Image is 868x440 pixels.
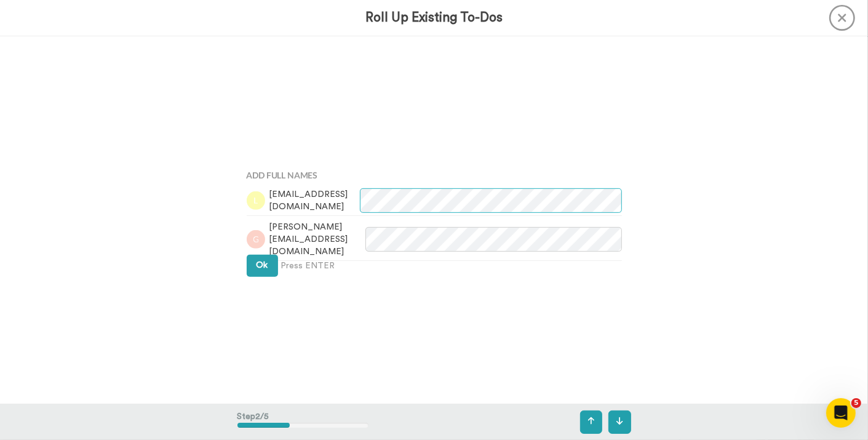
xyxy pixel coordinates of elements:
span: Press ENTER [281,260,335,272]
h3: Roll Up Existing To-Dos [365,10,503,25]
span: [EMAIL_ADDRESS][DOMAIN_NAME] [269,188,360,213]
img: g.png [247,230,265,249]
img: l.png [247,191,265,210]
h4: Add Full Names [247,170,622,180]
button: Ok [247,255,278,277]
span: Ok [257,261,268,270]
iframe: Intercom live chat [826,398,856,428]
span: [PERSON_NAME][EMAIL_ADDRESS][DOMAIN_NAME] [269,221,365,258]
span: 5 [851,398,861,408]
div: Step 2 / 5 [237,404,368,440]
